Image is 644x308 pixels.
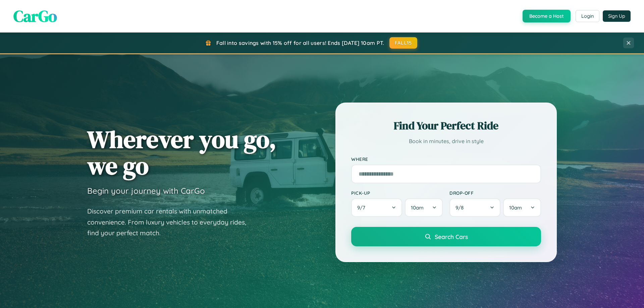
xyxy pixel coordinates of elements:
[351,198,402,217] button: 9/7
[503,198,541,217] button: 10am
[523,10,571,22] button: Become a Host
[449,190,541,196] label: Drop-off
[87,206,255,239] p: Discover premium car rentals with unmatched convenience. From luxury vehicles to everyday rides, ...
[389,37,418,49] button: FALL15
[576,10,599,22] button: Login
[455,204,467,211] span: 9 / 8
[351,227,541,246] button: Search Cars
[449,198,500,217] button: 9/8
[351,190,443,196] label: Pick-up
[87,186,205,196] h3: Begin your journey with CarGo
[411,204,424,211] span: 10am
[509,204,522,211] span: 10am
[13,5,57,27] span: CarGo
[351,136,541,146] p: Book in minutes, drive in style
[351,156,541,162] label: Where
[87,126,276,179] h1: Wherever you go, we go
[603,10,631,22] button: Sign Up
[405,198,443,217] button: 10am
[435,233,468,240] span: Search Cars
[351,118,541,133] h2: Find Your Perfect Ride
[216,40,384,46] span: Fall into savings with 15% off for all users! Ends [DATE] 10am PT.
[357,204,369,211] span: 9 / 7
